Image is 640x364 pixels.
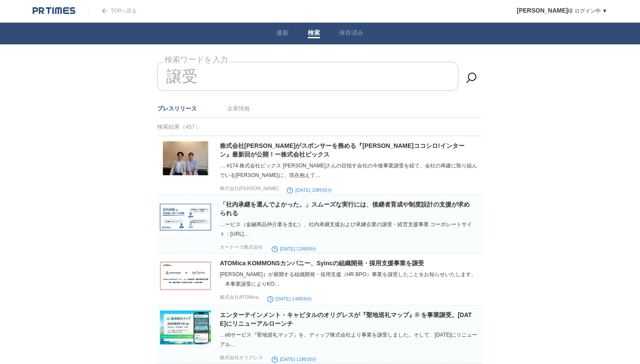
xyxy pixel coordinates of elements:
img: 106475-81-2b051310b38d21db392b4884664a56e4-1364x1024.jpg [160,141,211,175]
a: プレスリリース [157,105,197,112]
img: 147730-26-4a7621794c971dcb67afa565c0d6097c-1200x800.png [160,311,211,344]
time: [DATE] 14時00分 [267,296,312,301]
p: 株式会社ATOMica [220,294,259,301]
a: 保存済み [339,29,364,38]
p: 株式会社オリグレス [220,354,263,361]
p: オーナーズ株式会社 [220,244,263,250]
a: 検索 [308,29,320,38]
div: …ebサービス『聖地巡礼マップ』を、ディップ株式会社より事業を譲受しました。そして、[DATE]にリニューアル… [220,330,481,349]
div: … #174 株式会社ビックス [PERSON_NAME]さんの目指す会社の今後事業譲受を経て、会社の再建に取り組んでいる[PERSON_NAME]に、現在抱えて… [220,161,481,180]
a: 「社内承継を選んでよかった。」スムーズな実行には、後継者育成や制度設計の支援が求められる [220,201,470,217]
time: [DATE] 11時00分 [272,246,317,251]
div: …ービス（金融商品仲介業を含む）、社内承継支援および承継企業の譲受・経営支援事業 コーポレートサイト：[URL]… [220,220,481,239]
img: 84898-35-c225b4ca3e705f716ce368107242ae9d-1920x1005.png [160,200,211,234]
span: [PERSON_NAME] [517,7,568,14]
a: 株式会社[PERSON_NAME]がスポンサーを務める『[PERSON_NAME]ココシロ!インターン』最新回が公開！ー株式会社ビックス [220,142,465,158]
a: ATOMica KOMMONSカンパニー、Syincの組織開発・採用支援事業を譲受 [220,260,424,267]
a: [PERSON_NAME]様 ログイン中 ▼ [517,8,607,14]
p: 株式会社[PERSON_NAME] [220,185,278,192]
div: 検索結果（457） [157,118,483,136]
a: TOPへ戻る [88,8,137,14]
img: 45593-129-c2f0497a44ee58ed15f6185ecfcbb788-1920x1080.png [160,259,211,293]
a: 企業情報 [227,105,250,112]
img: logo.png [33,7,75,15]
time: [DATE] 10時00分 [287,187,332,193]
a: 最新 [276,29,289,38]
div: [PERSON_NAME]）が展開する組織開発・採用支援（HR BPO）事業を譲受したことをお知らせいたします。 本事業譲受によりKO… [220,270,481,289]
label: 検索ワードを入力 [163,53,229,67]
time: [DATE] 11時30分 [272,357,317,362]
a: エンターテインメント・キャピタルのオリグレスが『聖地巡礼マップ』® を事業譲受。[DATE]にリニューアルローンチ [220,311,472,327]
img: arrow.png [102,8,107,13]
